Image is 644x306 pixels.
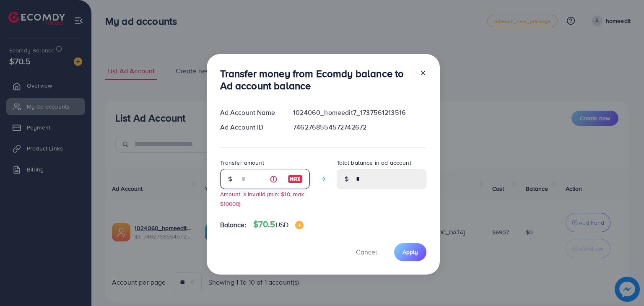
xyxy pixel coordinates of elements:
img: image [288,174,303,184]
label: Total balance in ad account [337,158,411,167]
div: Ad Account Name [213,108,287,117]
div: 1024060_homeedit7_1737561213516 [286,108,433,117]
small: Amount is invalid (min: $10, max: $10000) [220,190,306,207]
div: 7462768554572742672 [286,122,433,132]
h4: $70.5 [253,219,304,230]
span: Apply [402,248,418,256]
button: Apply [394,243,426,261]
h3: Transfer money from Ecomdy balance to Ad account balance [220,67,413,92]
img: image [295,221,304,229]
span: Cancel [356,247,377,257]
span: Balance: [220,220,247,230]
span: USD [275,220,288,229]
div: Ad Account ID [213,122,287,132]
button: Cancel [345,243,387,261]
label: Transfer amount [220,158,264,167]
